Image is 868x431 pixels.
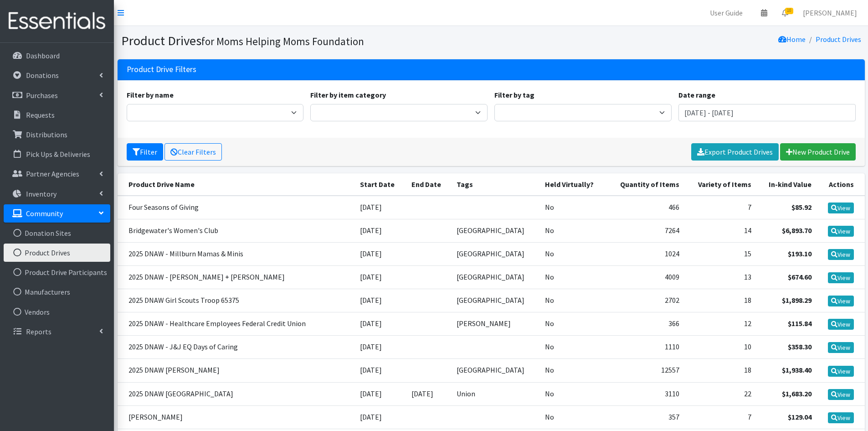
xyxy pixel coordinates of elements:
a: View [828,203,854,213]
td: Bridgewater's Women's Club [118,219,355,242]
td: No [539,289,606,312]
strong: $6,893.70 [782,226,812,235]
td: [DATE] [354,359,406,382]
td: 12557 [606,359,685,382]
td: No [539,196,606,219]
a: Product Drive Participants [4,263,110,281]
td: 12 [685,312,757,336]
strong: $1,898.29 [782,296,812,305]
p: Pick Ups & Deliveries [26,150,90,159]
td: 466 [606,196,685,219]
td: 10 [685,336,757,359]
td: 7 [685,196,757,219]
td: 2025 DNAW - Millburn Mamas & Minis [118,242,355,265]
td: No [539,265,606,289]
td: No [539,312,606,336]
a: Donation Sites [4,224,110,242]
p: Requests [26,110,55,119]
a: View [828,296,854,306]
td: 22 [685,382,757,405]
a: [PERSON_NAME] [796,4,864,22]
p: Reports [26,327,51,336]
a: Reports [4,322,110,341]
td: 2025 DNAW Girl Scouts Troop 65375 [118,289,355,312]
td: [DATE] [354,312,406,336]
td: [DATE] [354,405,406,429]
td: Union [451,382,539,405]
td: 2025 DNAW - J&J EQ Days of Caring [118,336,355,359]
th: Held Virtually? [539,173,606,196]
a: Inventory [4,185,110,203]
td: 366 [606,312,685,336]
p: Donations [26,71,59,80]
td: Four Seasons of Giving [118,196,355,219]
a: New Product Drive [780,143,856,161]
th: End Date [406,173,452,196]
td: [DATE] [354,219,406,242]
th: Tags [451,173,539,196]
td: No [539,219,606,242]
a: View [828,412,854,423]
a: Requests [4,106,110,124]
label: Filter by item category [310,89,386,100]
a: View [828,272,854,283]
td: 2025 DNAW [PERSON_NAME] [118,359,355,382]
td: [DATE] [354,242,406,265]
a: Dashboard [4,47,110,65]
p: Purchases [26,91,58,100]
a: View [828,342,854,353]
td: 4009 [606,265,685,289]
td: 7264 [606,219,685,242]
td: 357 [606,405,685,429]
th: Actions [817,173,864,196]
strong: $193.10 [788,249,812,258]
th: Quantity of Items [606,173,685,196]
a: View [828,226,854,237]
td: [DATE] [354,336,406,359]
strong: $358.30 [788,342,812,351]
strong: $674.60 [788,272,812,281]
a: Donations [4,66,110,84]
a: Clear Filters [164,143,222,161]
p: Dashboard [26,51,60,60]
strong: $1,683.20 [782,389,812,398]
td: [DATE] [354,382,406,405]
td: [DATE] [354,196,406,219]
input: January 1, 2011 - December 31, 2011 [678,104,856,121]
a: Purchases [4,86,110,104]
td: [DATE] [354,265,406,289]
td: No [539,359,606,382]
td: 2025 DNAW [GEOGRAPHIC_DATA] [118,382,355,405]
strong: $129.04 [788,412,812,421]
span: 10 [785,8,793,14]
td: No [539,242,606,265]
td: [GEOGRAPHIC_DATA] [451,242,539,265]
label: Filter by name [127,89,174,100]
a: View [828,319,854,330]
button: Filter [127,143,163,161]
td: [GEOGRAPHIC_DATA] [451,359,539,382]
td: 1024 [606,242,685,265]
td: 18 [685,289,757,312]
td: 7 [685,405,757,429]
td: [DATE] [354,289,406,312]
td: No [539,405,606,429]
td: [GEOGRAPHIC_DATA] [451,265,539,289]
td: 15 [685,242,757,265]
strong: $1,938.40 [782,365,812,374]
img: HumanEssentials [4,6,110,36]
td: [GEOGRAPHIC_DATA] [451,289,539,312]
a: Pick Ups & Deliveries [4,145,110,163]
small: for Moms Helping Moms Foundation [201,35,364,48]
td: 13 [685,265,757,289]
p: Community [26,209,63,218]
a: Partner Agencies [4,165,110,183]
a: Vendors [4,303,110,321]
th: Product Drive Name [118,173,355,196]
p: Inventory [26,189,56,198]
td: [PERSON_NAME] [118,405,355,429]
h1: Product Drives [121,33,488,49]
a: Community [4,204,110,223]
a: View [828,249,854,260]
td: [GEOGRAPHIC_DATA] [451,219,539,242]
